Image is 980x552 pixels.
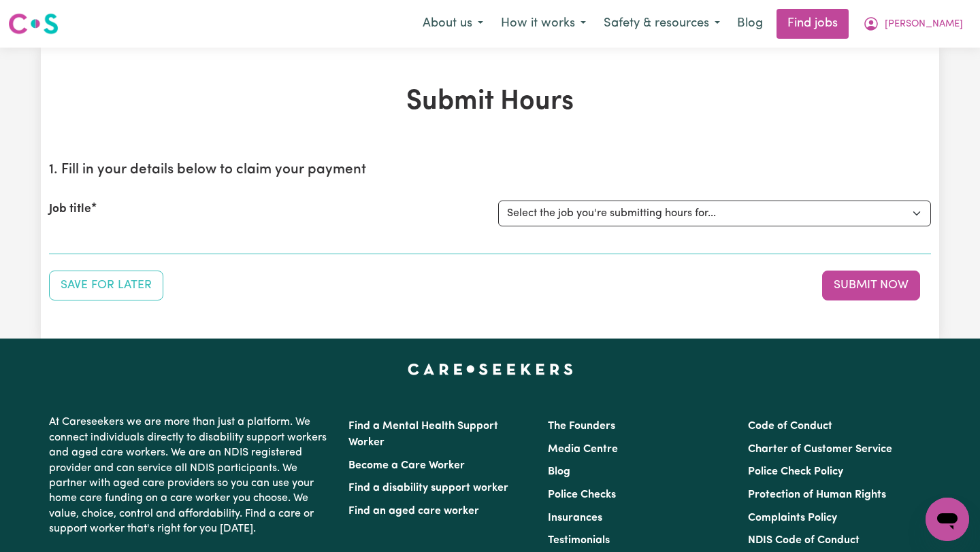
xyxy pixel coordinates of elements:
a: Code of Conduct [748,421,832,432]
a: Careseekers home page [408,363,573,374]
h2: 1. Fill in your details below to claim your payment [49,162,931,179]
a: Blog [548,466,570,477]
button: Save your job report [49,271,163,300]
button: Safety & resources [595,10,729,38]
a: Find an aged care worker [348,506,479,517]
h1: Submit Hours [49,86,931,118]
a: Police Check Policy [748,466,843,477]
button: My Account [854,10,972,38]
iframe: Button to launch messaging window [926,498,969,541]
a: Blog [729,9,771,39]
a: Media Centre [548,444,618,455]
a: Become a Care Worker [348,460,465,471]
button: Submit your job report [822,271,920,300]
label: Job title [49,201,91,218]
a: Police Checks [548,489,616,500]
a: Find a disability support worker [348,483,508,494]
p: At Careseekers we are more than just a platform. We connect individuals directly to disability su... [49,409,332,542]
a: Find a Mental Health Support Worker [348,421,498,448]
a: Insurances [548,513,602,523]
a: Protection of Human Rights [748,489,886,500]
a: NDIS Code of Conduct [748,535,860,546]
a: The Founders [548,421,615,432]
a: Testimonials [548,535,610,546]
button: How it works [492,10,595,38]
a: Complaints Policy [748,513,837,523]
a: Charter of Customer Service [748,444,892,455]
a: Find jobs [777,9,849,39]
span: [PERSON_NAME] [885,17,963,32]
button: About us [414,10,492,38]
img: Careseekers logo [8,12,59,36]
a: Careseekers logo [8,8,59,39]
